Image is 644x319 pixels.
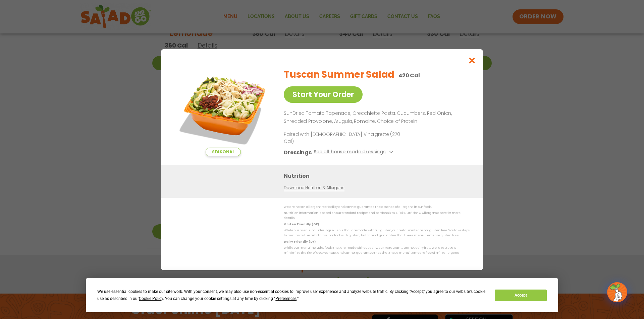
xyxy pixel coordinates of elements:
img: Featured product photo for Tuscan Summer Salad [176,63,270,156]
a: Start Your Order [284,86,363,103]
h2: Tuscan Summer Salad [284,68,394,82]
p: Nutrition information is based on our standard recipes and portion sizes. Click Nutrition & Aller... [284,211,470,221]
p: We are not an allergen free facility and cannot guarantee the absence of allergens in our foods. [284,205,470,210]
p: While our menu includes foods that are made without dairy, our restaurants are not dairy free. We... [284,245,470,256]
button: See all house made dressings [314,148,395,156]
p: SunDried Tomato Tapenade, Orecchiette Pasta, Cucumbers, Red Onion, Shredded Provolone, Arugula, R... [284,109,467,126]
h3: Dressings [284,148,312,156]
span: Preferences [275,296,297,301]
a: Download Nutrition & Allergens [284,184,344,191]
h3: Nutrition [284,171,473,180]
button: Close modal [461,49,483,72]
span: Seasonal [206,148,241,156]
p: Paired with [DEMOGRAPHIC_DATA] Vinaigrette (270 Cal) [284,131,408,145]
strong: Dairy Friendly (DF) [284,239,315,243]
strong: Gluten Friendly (GF) [284,222,319,226]
p: 420 Cal [398,71,420,80]
div: Cookie Consent Prompt [86,278,558,312]
p: While our menu includes ingredients that are made without gluten, our restaurants are not gluten ... [284,228,470,238]
button: Accept [495,290,546,301]
span: Cookie Policy [139,296,163,301]
div: We use essential cookies to make our site work. With your consent, we may also use non-essential ... [97,288,487,302]
img: wpChatIcon [608,283,627,302]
